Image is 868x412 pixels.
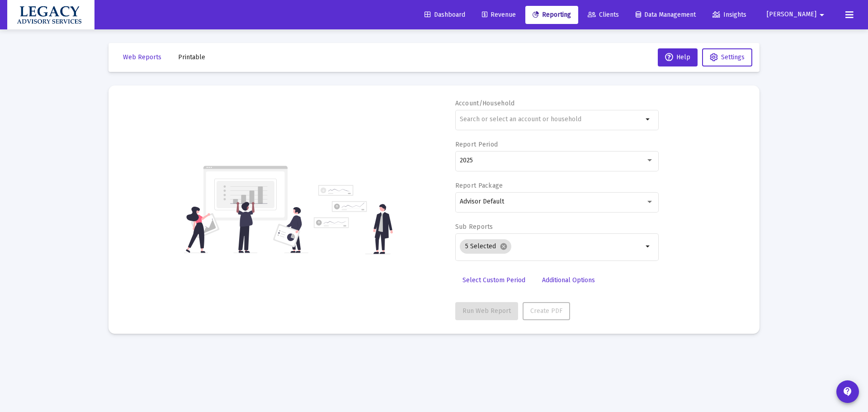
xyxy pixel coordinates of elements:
[184,165,308,254] img: reporting
[643,241,654,252] mat-icon: arrow_drop_down
[767,11,816,19] span: [PERSON_NAME]
[721,53,745,61] span: Settings
[816,6,827,24] mat-icon: arrow_drop_down
[460,156,473,164] span: 2025
[171,48,212,66] button: Printable
[123,53,161,61] span: Web Reports
[523,302,570,320] button: Create PDF
[500,242,508,251] mat-icon: cancel
[542,276,595,284] span: Additional Options
[705,6,754,24] a: Insights
[702,48,752,66] button: Settings
[455,141,498,148] label: Report Period
[525,6,578,24] a: Reporting
[455,182,503,189] label: Report Package
[530,307,562,315] span: Create PDF
[643,114,654,125] mat-icon: arrow_drop_down
[533,11,571,19] span: Reporting
[658,48,698,66] button: Help
[425,11,465,19] span: Dashboard
[116,48,169,66] button: Web Reports
[842,386,853,397] mat-icon: contact_support
[475,6,523,24] a: Revenue
[462,307,511,315] span: Run Web Report
[455,99,515,107] label: Account/Household
[636,11,696,19] span: Data Management
[14,6,88,24] img: Dashboard
[460,116,643,123] input: Search or select an account or household
[580,6,626,24] a: Clients
[314,185,393,254] img: reporting-alt
[460,198,504,205] span: Advisor Default
[628,6,703,24] a: Data Management
[455,223,493,231] label: Sub Reports
[588,11,619,19] span: Clients
[462,276,525,284] span: Select Custom Period
[460,237,643,256] mat-chip-list: Selection
[756,5,838,24] button: [PERSON_NAME]
[665,53,690,61] span: Help
[178,53,205,61] span: Printable
[482,11,516,19] span: Revenue
[460,239,511,254] mat-chip: 5 Selected
[455,302,518,320] button: Run Web Report
[417,6,472,24] a: Dashboard
[712,11,746,19] span: Insights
